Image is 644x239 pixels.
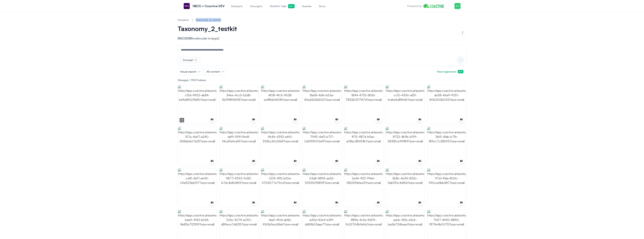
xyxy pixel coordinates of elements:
span: Encoder [178,36,192,40]
span: View ingestions [437,70,463,74]
img: https://app.coactive.ai/assets/ui/images/coactive/Taxonomy_2_testkit_1740064960001/1caac6bb-2bf3-... [427,127,466,165]
span: Visual search [180,70,196,74]
span: Taxonomy_2_testkit [178,25,237,32]
button: Taxonomy_2_testkit [178,25,242,32]
div: Concept [183,58,193,62]
img: https://app.coactive.ai/assets/ui/images/coactive/Taxonomy_2_testkit_1740064960001/62c99f98-97ef-... [427,168,466,207]
img: https://app.coactive.ai/assets/ui/images/coactive/Taxonomy_2_testkit_1740064960001/62710fa1-4f08-... [261,85,300,124]
button: Concept [180,57,200,63]
button: All content [204,68,226,75]
img: https://app.coactive.ai/assets/ui/images/coactive/Taxonomy_2_testkit_1740064960001/bec26021-7945-... [303,127,341,165]
img: https://app.coactive.ai/assets/ui/images/coactive/Taxonomy_2_testkit_1740064960001/b195166b-34ee-... [220,85,258,124]
span: Datasets [231,4,243,8]
span: Beta [458,70,463,73]
span: Queries [302,4,312,8]
img: NBCU + Coactive DEV [184,3,190,9]
img: https://app.coactive.ai/assets/ui/images/coactive/Taxonomy_2_testkit_1740064960001/67db35c8-1844-... [344,85,383,124]
span: Concepts [250,4,262,8]
img: https://app.coactive.ai/assets/ui/images/coactive/Taxonomy_2_testkit_1740064960001/db7ede7e-0213-... [261,168,300,207]
span: All content [206,70,220,74]
img: https://app.coactive.ai/assets/ui/images/coactive/Taxonomy_2_testkit_1740064960001/f9af6437-daf9-... [220,127,258,165]
img: https://app.coactive.ai/assets/ui/images/coactive/Taxonomy_2_testkit_1740064960001/25a72585-157a-... [178,127,217,165]
img: https://app.coactive.ai/assets/ui/images/coactive/Taxonomy_2_testkit_1740064960001/fa4c9b34-4646-... [261,127,300,165]
p: NBCU + Coactive DEV [193,4,225,8]
span: Beta [288,4,295,8]
img: https://app.coactive.ai/assets/ui/images/coactive/Taxonomy_2_testkit_1740064960001/96329ad7-3b8c-... [386,168,424,207]
img: https://app.coactive.ai/assets/ui/images/coactive/Taxonomy_2_testkit_1740064960001/42ba3339-ff75-... [344,127,383,165]
a: Taxonomy_2_testkit [196,18,221,22]
span: 0 [178,78,180,82]
p: Powered by [407,4,422,8]
img: Menu for the logged in user [454,3,460,9]
a: Datasets [178,18,189,22]
img: https://app.coactive.ai/assets/ui/images/coactive/Taxonomy_2_testkit_1740064960001/9d422d34-ab38-... [427,85,466,124]
span: 9327 [191,78,198,82]
p: multimodal-tx-large2 [178,36,245,41]
img: Home [423,4,447,8]
img: https://app.coactive.ai/assets/ui/images/coactive/Taxonomy_2_testkit_1740064960001/ab0d5d6a-cc10-... [386,85,424,124]
img: https://app.coactive.ai/assets/ui/images/coactive/Taxonomy_2_testkit_1740064960001/2905a65c-cf3d-... [178,85,217,124]
img: https://app.coactive.ai/assets/ui/images/coactive/Taxonomy_2_testkit_1740064960001/26fac25d-2ed4-... [344,168,383,207]
img: https://app.coactive.ai/assets/ui/images/coactive/Taxonomy_2_testkit_1740064960001/b300ffff-8722-... [386,127,424,165]
img: https://app.coactive.ai/assets/ui/images/coactive/Taxonomy_2_testkit_1740064960001/95bb093b-ce81-... [178,168,217,207]
img: https://app.coactive.ai/assets/ui/images/coactive/Taxonomy_2_testkit_1740064960001/03013c69-8a68-... [303,85,341,124]
span: Dynamic tags [270,4,295,8]
button: Visual search [178,68,202,75]
img: https://app.coactive.ai/assets/ui/images/coactive/Taxonomy_2_testkit_1740064960001/64deda59-63a8-... [303,168,341,207]
img: https://app.coactive.ai/assets/ui/images/coactive/Taxonomy_2_testkit_1740064960001/991e275c-9877-... [220,168,258,207]
button: View ingestionsBeta [434,68,467,75]
p: images / videos [178,78,467,82]
nav: Breadcrumb [178,15,467,25]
